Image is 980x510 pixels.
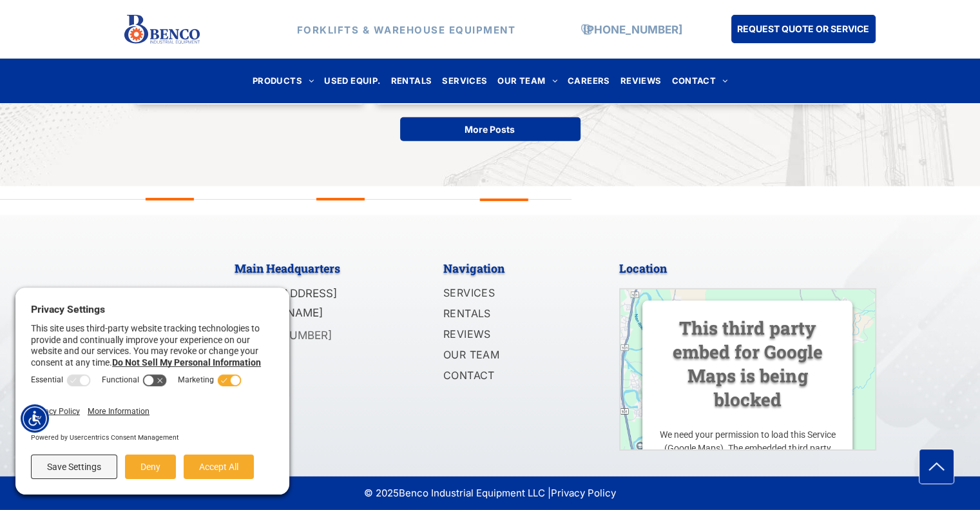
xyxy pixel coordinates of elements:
[465,117,515,141] span: More Posts
[21,404,49,433] div: Accessibility Menu
[399,487,616,499] span: Benco Industrial Equipment LLC |
[551,487,616,499] a: Privacy Policy
[443,284,582,304] a: SERVICES
[443,325,582,346] a: REVIEWS
[297,23,516,35] strong: FORKLIFTS & WAREHOUSE EQUIPMENT
[619,260,667,276] span: Location
[247,72,320,90] a: PRODUCTS
[443,260,504,276] span: Navigation
[737,17,869,41] span: REQUEST QUOTE OR SERVICE
[562,72,615,90] a: CAREERS
[658,428,837,496] p: We need your permission to load this Service (Google Maps). The embedded third party Service is n...
[235,260,340,276] span: Main Headquarters
[731,15,876,43] a: REQUEST QUOTE OR SERVICE
[620,289,876,496] img: Google maps preview image
[583,23,682,35] a: [PHONE_NUMBER]
[492,72,562,90] a: OUR TEAM
[364,486,399,501] span: © 2025
[666,72,733,90] a: CONTACT
[443,346,582,366] a: OUR TEAM
[437,72,492,90] a: SERVICES
[443,304,582,325] a: RENTALS
[386,72,437,90] a: RENTALS
[233,287,337,320] span: [STREET_ADDRESS][PERSON_NAME]
[615,72,667,90] a: REVIEWS
[319,72,385,90] a: USED EQUIP.
[443,366,582,387] a: CONTACT
[658,316,837,411] h3: This third party embed for Google Maps is being blocked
